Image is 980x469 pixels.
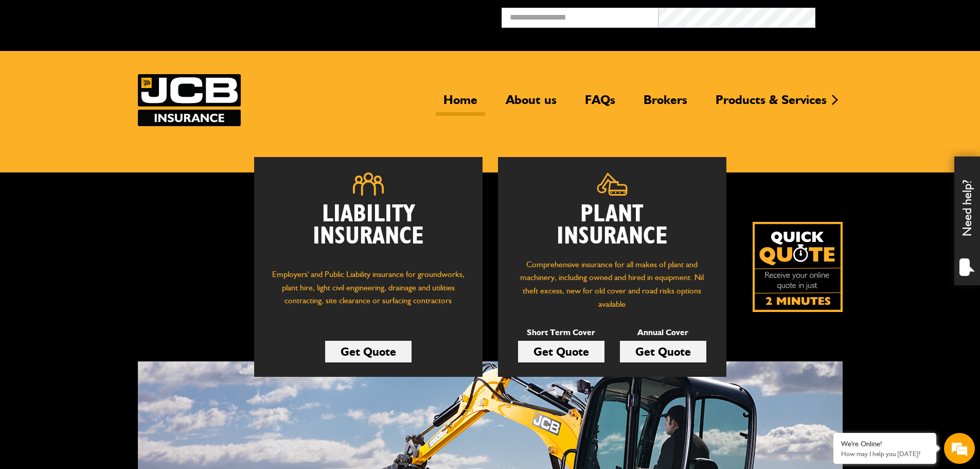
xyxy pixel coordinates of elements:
p: How may I help you today? [841,450,929,458]
button: Broker Login [815,8,972,24]
a: About us [498,92,564,116]
img: JCB Insurance Services logo [138,74,241,126]
p: Employers' and Public Liability insurance for groundworks, plant hire, light civil engineering, d... [270,268,467,317]
a: Brokers [636,92,695,116]
a: Get Quote [620,341,706,362]
h2: Liability Insurance [270,203,467,258]
a: Products & Services [708,92,834,116]
div: We're Online! [841,440,929,448]
div: Need help? [954,157,980,285]
a: Get Quote [518,341,604,362]
a: Get Quote [325,341,412,362]
img: Quick Quote [753,222,843,312]
a: JCB Insurance Services [138,74,241,126]
a: FAQs [577,92,623,116]
a: Get your insurance quote isn just 2-minutes [753,222,843,312]
p: Short Term Cover [518,326,604,339]
h2: Plant Insurance [513,203,711,248]
p: Annual Cover [620,326,706,339]
p: Comprehensive insurance for all makes of plant and machinery, including owned and hired in equipm... [513,258,711,310]
a: Home [436,92,485,116]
